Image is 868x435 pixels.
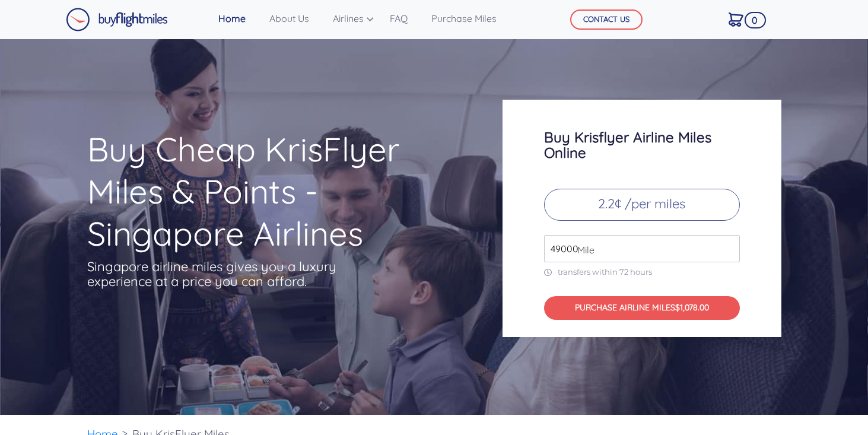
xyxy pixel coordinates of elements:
[87,128,456,255] h1: Buy Cheap KrisFlyer Miles & Points - Singapore Airlines
[87,259,354,289] p: Singapore airline miles gives you a luxury experience at a price you can afford.
[571,243,594,257] span: Mile
[265,7,314,30] a: About Us
[66,8,168,31] img: Buy Flight Miles Logo
[675,302,709,313] span: $1,078.00
[544,267,740,277] p: transfers within 72 hours
[544,296,740,320] button: PURCHASE AIRLINE MILES$1,078.00
[570,9,643,30] button: CONTACT US
[427,7,501,30] a: Purchase Miles
[544,189,740,221] p: 2.2¢ /per miles
[66,5,168,34] a: Buy Flight Miles Logo
[214,7,250,30] a: Home
[544,129,740,160] h3: Buy Krisflyer Airline Miles Online
[385,7,412,30] a: FAQ
[724,7,748,31] a: 0
[745,12,766,28] span: 0
[328,7,371,30] a: Airlines
[729,12,743,27] img: Cart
